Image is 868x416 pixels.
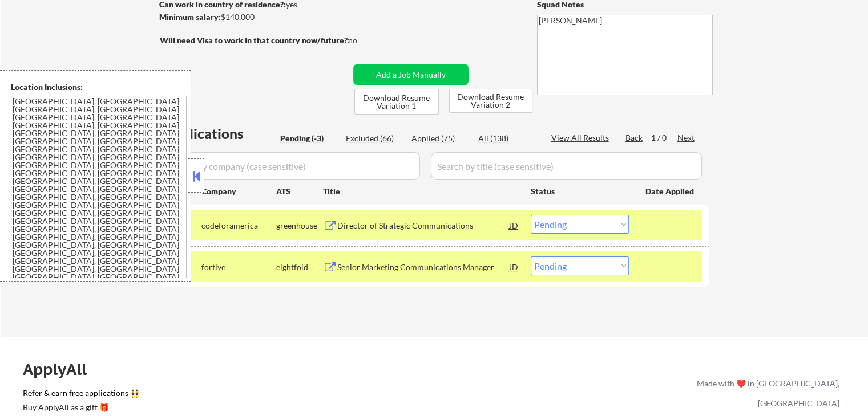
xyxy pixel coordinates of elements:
[23,403,137,411] div: Buy ApplyAll as a gift 🎁
[201,262,276,273] div: fortive
[677,132,696,144] div: Next
[163,127,276,141] div: Applications
[346,133,403,144] div: Excluded (66)
[551,132,612,144] div: View All Results
[531,181,629,201] div: Status
[354,89,439,115] button: Download Resume Variation 1
[508,256,520,277] div: JD
[692,373,839,413] div: Made with ❤️ in [GEOGRAPHIC_DATA], [GEOGRAPHIC_DATA]
[323,186,520,197] div: Title
[508,215,520,235] div: JD
[478,133,535,144] div: All (138)
[280,133,337,144] div: Pending (-3)
[645,186,696,197] div: Date Applied
[411,133,469,144] div: Applied (75)
[449,89,532,113] button: Download Resume Variation 2
[159,11,349,23] div: $140,000
[337,220,510,231] div: Director of Strategic Communications
[11,81,187,93] div: Location Inclusions:
[201,220,276,231] div: codeforamerica
[163,152,420,180] input: Search by company (case sensitive)
[337,262,510,273] div: Senior Marketing Communications Manager
[348,35,381,46] div: no
[23,389,458,401] a: Refer & earn free applications 👯‍♀️
[276,220,323,231] div: greenhouse
[431,152,702,180] input: Search by title (case sensitive)
[201,186,276,197] div: Company
[651,132,677,144] div: 1 / 0
[276,262,323,273] div: eightfold
[160,35,350,45] strong: Will need Visa to work in that country now/future?:
[23,360,100,379] div: ApplyAll
[353,64,469,85] button: Add a Job Manually
[625,132,644,144] div: Back
[23,401,137,415] a: Buy ApplyAll as a gift 🎁
[159,12,221,22] strong: Minimum salary:
[276,186,323,197] div: ATS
